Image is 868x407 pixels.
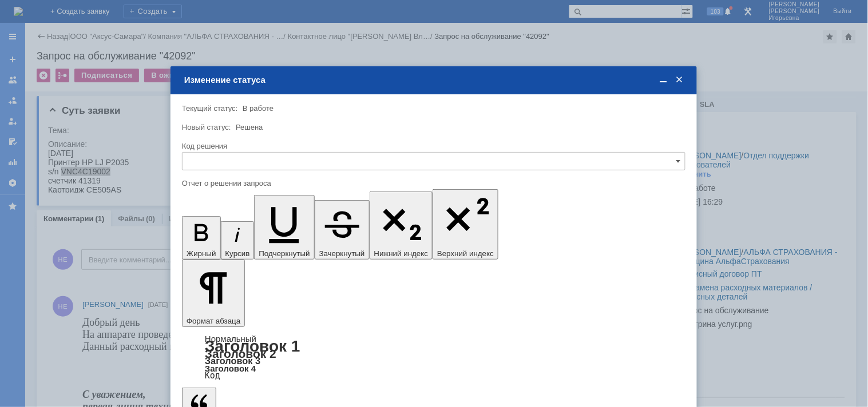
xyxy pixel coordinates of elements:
[182,104,237,113] label: Текущий статус:
[205,334,256,344] a: Нормальный
[182,142,683,150] div: Код решения
[225,249,250,258] span: Курсив
[205,347,276,360] a: Заголовок 2
[182,179,683,187] div: Отчет о решении запроса
[259,249,310,258] span: Подчеркнутый
[182,216,221,260] button: Жирный
[236,123,263,131] span: Решена
[254,195,314,260] button: Подчеркнутый
[437,249,494,258] span: Верхний индекс
[374,249,429,258] span: Нижний индекс
[315,200,370,260] button: Зачеркнутый
[205,370,220,381] a: Код
[370,191,433,260] button: Нижний индекс
[205,356,260,366] a: Заголовок 3
[182,260,245,327] button: Формат абзаца
[433,189,498,260] button: Верхний индекс
[221,221,255,260] button: Курсив
[205,364,256,373] a: Заголовок 4
[243,104,274,113] span: В работе
[187,249,216,258] span: Жирный
[319,249,365,258] span: Зачеркнутый
[184,75,685,85] div: Изменение статуса
[658,75,669,85] span: Свернуть (Ctrl + M)
[187,317,240,325] span: Формат абзаца
[205,337,300,355] a: Заголовок 1
[182,123,231,131] label: Новый статус:
[674,75,685,85] span: Закрыть
[182,335,685,380] div: Формат абзаца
